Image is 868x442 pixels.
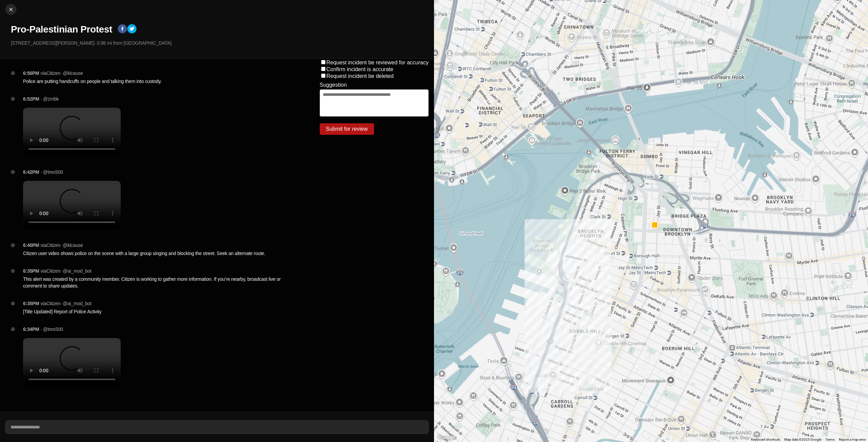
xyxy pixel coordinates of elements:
p: via Citizen · @ ai_mod_bot [41,300,92,307]
label: Request incident be reviewed for accuracy [327,60,429,65]
p: Police are putting handcuffs on people and talking them into custody. [23,78,293,85]
p: · @trex500 [41,169,63,175]
p: via Citizen · @ klcause [41,242,83,249]
button: Submit for review [320,123,374,135]
button: twitter [127,24,137,35]
p: 6:35PM [23,268,39,274]
a: Open this area in Google Maps (opens a new window) [436,433,458,442]
p: · @zmbk [41,96,59,102]
label: Request incident be deleted [327,73,394,79]
label: Suggestion [320,82,347,88]
p: 6:34PM [23,326,39,333]
label: Confirm incident is accurate [327,66,393,72]
button: cancel [5,4,16,15]
a: Terms (opens in new tab) [825,438,835,441]
span: Map data ©2025 Google [784,438,821,441]
p: Citizen user video shows police on the scene with a large group singing and blocking the street. ... [23,250,293,257]
p: via Citizen · @ klcause [41,70,83,77]
h1: Pro-Palestinian Protest [11,23,112,36]
p: via Citizen · @ ai_mod_bot [41,268,92,274]
p: 6:40PM [23,242,39,249]
p: 6:42PM [23,169,39,175]
p: This alert was created by a community member. Citizen is working to gather more information. If y... [23,276,293,289]
img: cancel [7,6,14,13]
p: 6:52PM [23,96,39,102]
p: 6:35PM [23,300,39,307]
p: · @trex500 [41,326,63,333]
p: [STREET_ADDRESS][PERSON_NAME] · 0.98 mi from [GEOGRAPHIC_DATA] [11,40,429,46]
img: Google [436,433,458,442]
p: 6:56PM [23,70,39,77]
button: facebook [118,24,127,35]
p: [Title Updated] Report of Police Activity [23,308,293,315]
button: Keyboard shortcuts [751,437,780,442]
a: Report a map error [839,438,866,441]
